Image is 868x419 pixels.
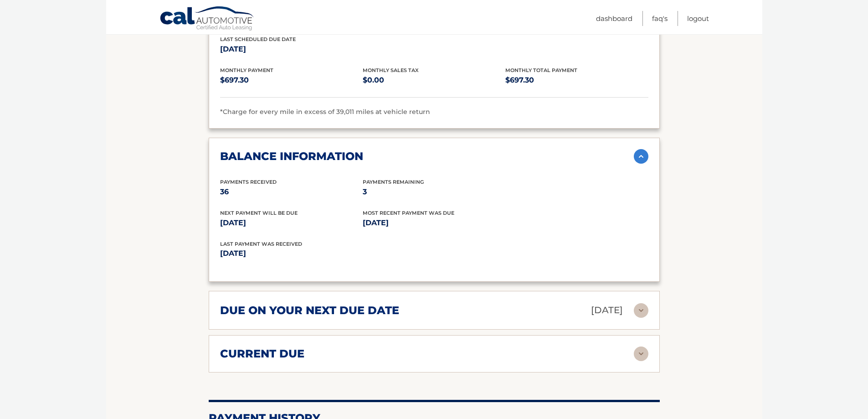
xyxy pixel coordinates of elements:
[363,186,505,198] p: 3
[220,150,363,163] h2: balance information
[591,302,623,318] p: [DATE]
[363,67,419,73] span: Monthly Sales Tax
[505,74,648,87] p: $697.30
[634,149,648,164] img: accordion-active.svg
[220,67,273,73] span: Monthly Payment
[220,74,363,87] p: $697.30
[220,36,296,42] span: Last Scheduled Due Date
[363,74,505,87] p: $0.00
[363,210,454,216] span: Most Recent Payment Was Due
[220,186,363,198] p: 36
[220,347,304,361] h2: current due
[220,241,302,247] span: Last Payment was received
[634,303,648,318] img: accordion-rest.svg
[220,43,363,56] p: [DATE]
[363,179,424,185] span: Payments Remaining
[159,6,255,32] a: Cal Automotive
[363,217,505,229] p: [DATE]
[505,67,577,73] span: Monthly Total Payment
[220,179,277,185] span: Payments Received
[652,11,668,26] a: FAQ's
[634,347,648,361] img: accordion-rest.svg
[596,11,632,26] a: Dashboard
[220,210,298,216] span: Next Payment will be due
[220,217,363,229] p: [DATE]
[687,11,709,26] a: Logout
[220,304,399,317] h2: due on your next due date
[220,108,430,116] span: *Charge for every mile in excess of 39,011 miles at vehicle return
[220,247,434,260] p: [DATE]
